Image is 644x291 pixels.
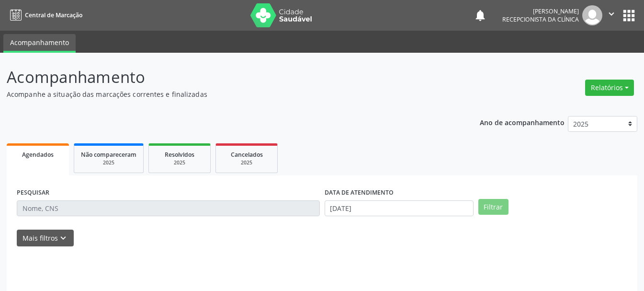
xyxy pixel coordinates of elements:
img: img [582,5,602,25]
div: [PERSON_NAME] [502,7,579,15]
button:  [602,5,621,25]
a: Central de Marcação [7,7,82,23]
i: keyboard_arrow_down [58,233,68,244]
span: Agendados [22,151,54,159]
p: Acompanhe a situação das marcações correntes e finalizadas [7,89,448,99]
span: Recepcionista da clínica [502,15,579,23]
span: Cancelados [231,151,263,159]
label: PESQUISAR [17,186,49,200]
p: Acompanhamento [7,65,448,89]
button: apps [621,7,637,24]
div: 2025 [156,159,203,166]
button: Mais filtroskeyboard_arrow_down [17,230,74,246]
button: Filtrar [478,199,508,215]
input: Selecione um intervalo [325,200,474,217]
span: Central de Marcação [25,11,82,19]
p: Ano de acompanhamento [480,116,565,128]
div: 2025 [81,159,136,166]
i:  [606,9,617,19]
button: notifications [474,9,487,22]
span: Resolvidos [165,151,194,159]
label: DATA DE ATENDIMENTO [325,186,394,200]
a: Acompanhamento [3,34,76,53]
span: Não compareceram [81,151,136,159]
div: 2025 [223,159,271,166]
button: Relatórios [585,80,634,96]
input: Nome, CNS [17,200,320,217]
